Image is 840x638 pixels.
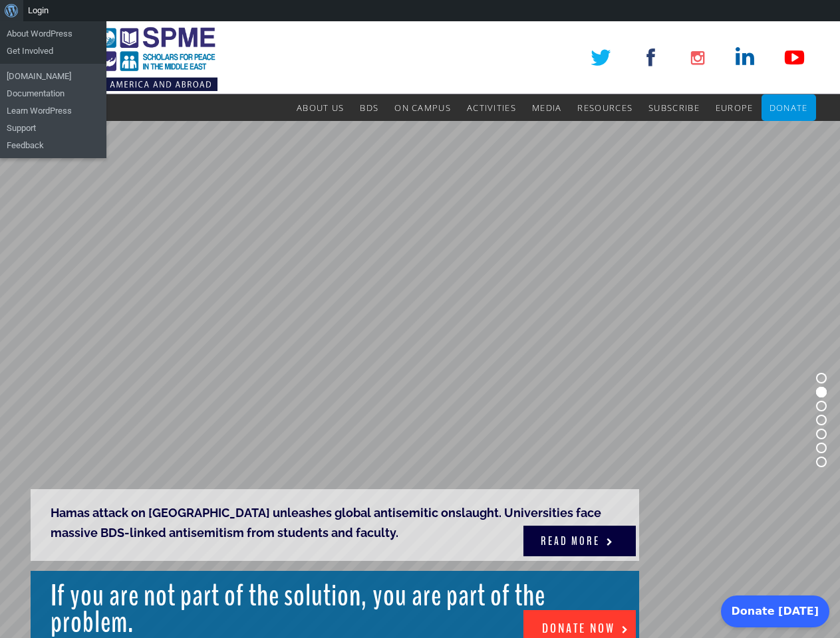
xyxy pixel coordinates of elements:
a: About Us [297,94,344,121]
span: Resources [577,102,632,114]
a: Donate [770,94,808,121]
a: BDS [360,94,378,121]
img: SPME [25,21,217,94]
a: On Campus [394,94,451,121]
rs-layer: Hamas attack on [GEOGRAPHIC_DATA] unleashes global antisemitic onslaught. Universities face massi... [31,489,639,561]
span: On Campus [394,102,451,114]
span: Donate [770,102,808,114]
span: Subscribe [648,102,700,114]
a: Europe [716,94,754,121]
span: Europe [716,102,754,114]
span: BDS [360,102,378,114]
a: READ MORE [523,526,636,556]
span: Activities [467,102,516,114]
a: Subscribe [648,94,700,121]
span: Media [532,102,562,114]
a: Media [532,94,562,121]
a: Resources [577,94,632,121]
span: About Us [297,102,344,114]
a: Activities [467,94,516,121]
